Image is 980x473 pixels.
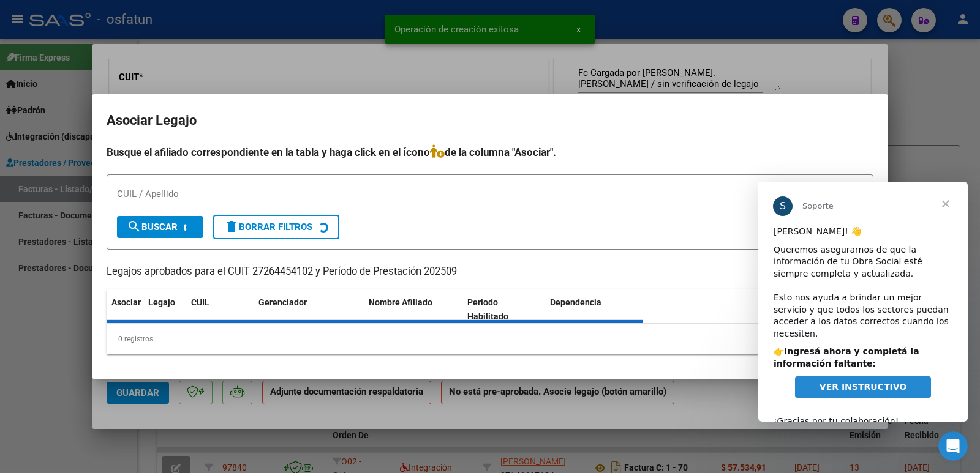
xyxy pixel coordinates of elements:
datatable-header-cell: Nombre Afiliado [364,289,462,330]
button: Borrar Filtros [213,215,339,239]
datatable-header-cell: Legajo [143,289,186,330]
datatable-header-cell: Gerenciador [254,289,364,330]
span: Borrar Filtros [224,222,312,233]
datatable-header-cell: CUIL [186,289,254,330]
h2: Asociar Legajo [107,109,873,132]
iframe: Intercom live chat mensaje [758,182,968,422]
span: Nombre Afiliado [369,297,432,307]
span: Legajo [148,297,175,307]
iframe: Intercom live chat [938,431,968,461]
h4: Busque el afiliado correspondiente en la tabla y haga click en el ícono de la columna "Asociar". [107,144,873,160]
button: Buscar [117,216,203,238]
span: Gerenciador [258,297,307,307]
mat-icon: search [127,219,141,234]
mat-icon: delete [224,219,239,234]
datatable-header-cell: Dependencia [545,289,644,330]
div: 0 registros [107,324,873,354]
datatable-header-cell: Periodo Habilitado [462,289,545,330]
span: Dependencia [550,297,601,307]
span: Periodo Habilitado [467,297,508,321]
div: ¡Gracias por tu colaboración! ​ [15,222,194,258]
span: CUIL [191,297,209,307]
span: Buscar [127,222,178,233]
span: Asociar [111,297,141,307]
p: Legajos aprobados para el CUIT 27264454102 y Período de Prestación 202509 [107,264,873,280]
datatable-header-cell: Asociar [107,289,143,330]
